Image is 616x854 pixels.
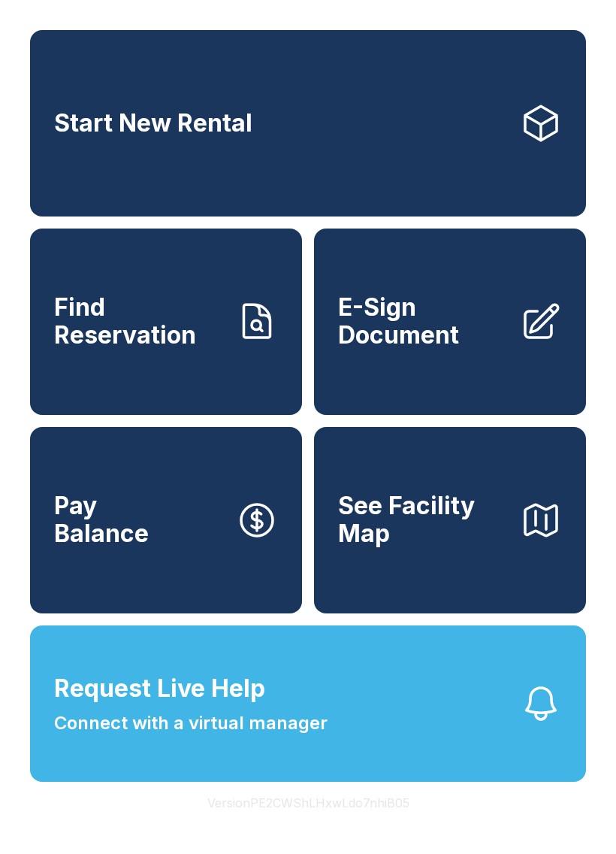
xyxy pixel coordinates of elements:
span: See Facility Map [338,492,508,547]
span: Find Reservation [54,294,224,349]
span: E-Sign Document [338,294,508,349]
button: VersionPE2CWShLHxwLdo7nhiB05 [195,782,421,824]
button: See Facility Map [314,427,586,613]
span: Pay Balance [54,492,149,547]
a: PayBalance [30,427,302,613]
span: Request Live Help [54,671,265,707]
a: Start New Rental [30,30,586,217]
button: Request Live HelpConnect with a virtual manager [30,625,586,782]
span: Connect with a virtual manager [54,710,328,737]
span: Start New Rental [54,110,252,138]
a: E-Sign Document [314,229,586,415]
a: Find Reservation [30,229,302,415]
